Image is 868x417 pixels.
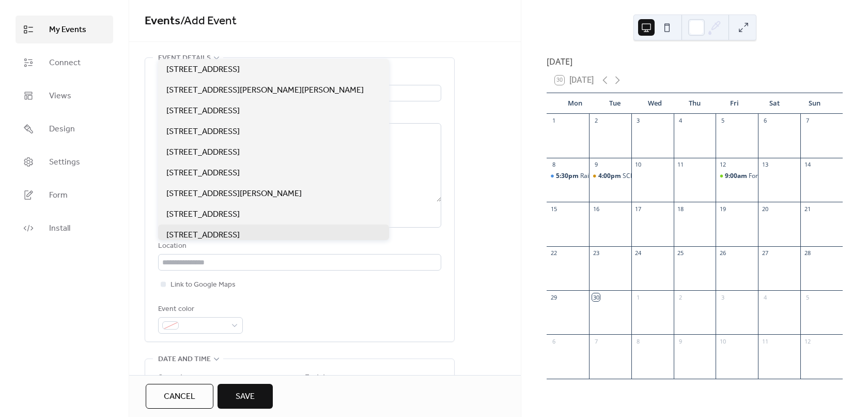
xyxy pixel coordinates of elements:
a: Install [16,214,113,242]
div: Sun [795,93,834,114]
a: Design [16,115,113,143]
div: 8 [550,161,557,169]
span: Link to Google Maps [171,279,236,291]
div: 14 [803,161,811,169]
div: 16 [592,205,600,213]
div: 11 [761,337,769,345]
div: Wed [635,93,675,114]
div: 5 [719,117,726,125]
span: [STREET_ADDRESS] [166,146,240,159]
span: Date and time [158,353,211,366]
span: [STREET_ADDRESS][PERSON_NAME][PERSON_NAME] [166,84,364,97]
div: 9 [677,337,685,345]
div: 11 [677,161,685,169]
span: Cancel [164,391,195,403]
span: Settings [49,156,80,169]
span: Save [236,391,255,403]
div: 7 [592,337,600,345]
div: 28 [803,249,811,257]
div: 22 [550,249,557,257]
span: 5:30pm [556,172,580,181]
div: 26 [719,249,726,257]
span: / Add Event [180,10,237,33]
div: 18 [677,205,685,213]
span: Connect [49,57,81,69]
div: Location [158,240,439,252]
span: Form [49,189,68,202]
div: 6 [550,337,557,345]
div: 13 [761,161,769,169]
div: 1 [634,293,642,301]
span: [STREET_ADDRESS] [166,167,240,180]
div: [DATE] [547,55,843,68]
div: 9 [592,161,600,169]
a: Form [16,181,113,209]
div: 4 [677,117,685,125]
div: 21 [803,205,811,213]
div: 2 [592,117,600,125]
div: 5 [803,293,811,301]
div: 3 [634,117,642,125]
div: 8 [634,337,642,345]
div: 12 [719,161,726,169]
div: 27 [761,249,769,257]
div: Rain Barrel Workshop: Retrofitting & Linking Two Barrels [547,172,589,181]
div: 10 [719,337,726,345]
div: Tue [595,93,634,114]
div: 12 [803,337,811,345]
div: 29 [550,293,557,301]
div: SCD Board of Supervisors Meeting [623,172,722,181]
button: Save [218,384,273,409]
div: Mon [555,93,595,114]
span: [STREET_ADDRESS] [166,209,240,221]
span: [STREET_ADDRESS] [166,126,240,138]
div: Thu [675,93,715,114]
div: End date [305,372,337,384]
div: 19 [719,205,726,213]
div: Sat [754,93,794,114]
a: Views [16,82,113,110]
div: 20 [761,205,769,213]
span: Event details [158,52,211,65]
div: 30 [592,293,600,301]
div: 10 [634,161,642,169]
span: [STREET_ADDRESS] [166,105,240,117]
span: 4:00pm [598,172,623,181]
div: 3 [719,293,726,301]
a: Settings [16,148,113,176]
div: Fri [715,93,754,114]
div: Forestry [DATE] [749,172,794,181]
span: Views [49,90,71,102]
div: 1 [550,117,557,125]
span: [STREET_ADDRESS][PERSON_NAME] [166,188,302,200]
span: 9:00am [725,172,749,181]
div: Start date [158,372,194,384]
span: My Events [49,24,86,36]
div: 25 [677,249,685,257]
div: Event color [158,303,241,316]
div: 24 [634,249,642,257]
div: Rain Barrel Workshop: Retrofitting & Linking Two Barrels [580,172,742,181]
div: 2 [677,293,685,301]
span: Design [49,123,75,136]
div: 23 [592,249,600,257]
a: My Events [16,16,113,43]
span: [STREET_ADDRESS] [166,229,240,242]
div: Forestry Field Day [716,172,758,181]
div: 17 [634,205,642,213]
span: [STREET_ADDRESS] [166,64,240,76]
div: 6 [761,117,769,125]
a: Connect [16,49,113,77]
div: 4 [761,293,769,301]
div: 7 [803,117,811,125]
button: Cancel [146,384,213,409]
div: SCD Board of Supervisors Meeting [589,172,631,181]
a: Events [145,10,180,33]
div: 15 [550,205,557,213]
span: Install [49,222,70,235]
